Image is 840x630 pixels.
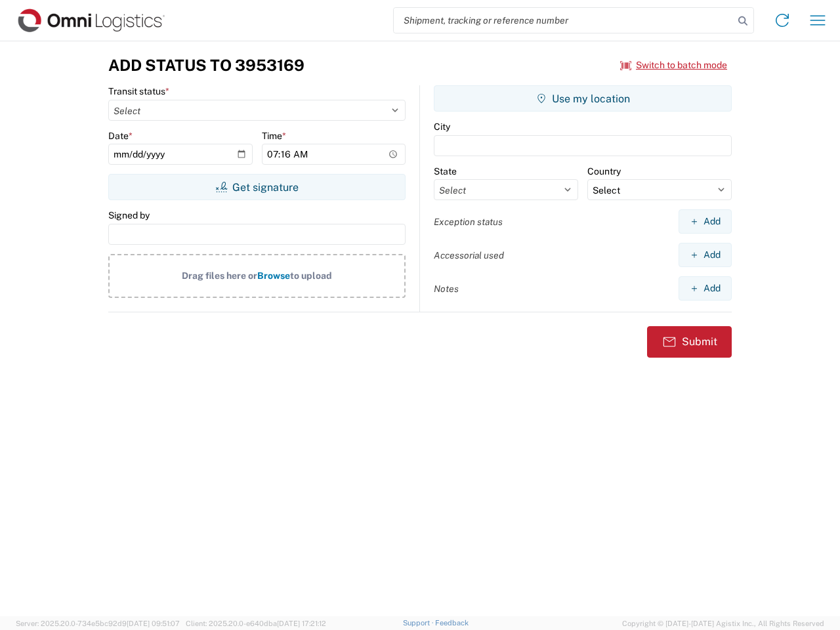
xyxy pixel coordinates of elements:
[108,130,133,142] label: Date
[434,165,457,177] label: State
[127,619,180,627] span: [DATE] 09:51:07
[394,8,734,33] input: Shipment, tracking or reference number
[587,165,621,177] label: Country
[435,619,469,627] a: Feedback
[290,270,332,281] span: to upload
[679,276,732,301] button: Add
[403,619,436,627] a: Support
[434,121,450,133] label: City
[262,130,286,142] label: Time
[434,216,503,228] label: Exception status
[434,85,732,112] button: Use my location
[647,326,732,358] button: Submit
[182,270,257,281] span: Drag files here or
[434,283,459,295] label: Notes
[186,619,326,627] span: Client: 2025.20.0-e640dba
[277,619,326,627] span: [DATE] 17:21:12
[108,56,304,75] h3: Add Status to 3953169
[620,54,727,76] button: Switch to batch mode
[679,243,732,267] button: Add
[16,619,180,627] span: Server: 2025.20.0-734e5bc92d9
[434,249,504,261] label: Accessorial used
[108,85,169,97] label: Transit status
[257,270,290,281] span: Browse
[622,618,824,629] span: Copyright © [DATE]-[DATE] Agistix Inc., All Rights Reserved
[108,174,406,200] button: Get signature
[108,209,150,221] label: Signed by
[679,209,732,234] button: Add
